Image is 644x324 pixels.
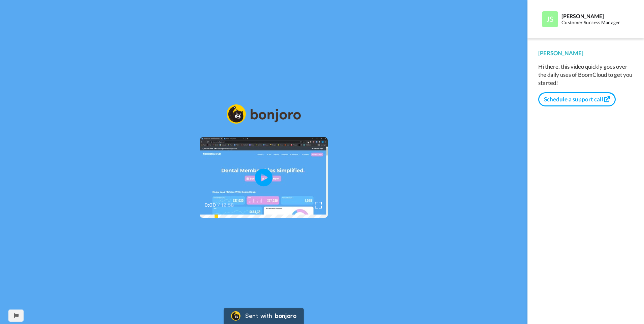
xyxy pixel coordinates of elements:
div: Hi there, this video quickly goes over the daily uses of BoomCloud to get you started! [538,63,633,87]
img: Full screen [315,202,322,208]
img: Bonjoro Logo [231,311,240,321]
span: 0:00 [204,201,216,209]
a: Bonjoro LogoSent withbonjoro [224,308,304,324]
button: Schedule a support call [538,92,616,106]
img: logo_full.png [227,104,301,124]
div: bonjoro [275,313,296,319]
div: [PERSON_NAME] [561,13,633,19]
div: Sent with [245,313,272,319]
img: Profile Image [542,11,558,27]
div: [PERSON_NAME] [538,49,633,57]
span: / [218,201,220,209]
div: Customer Success Manager [561,20,633,26]
span: 12:58 [221,201,233,209]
